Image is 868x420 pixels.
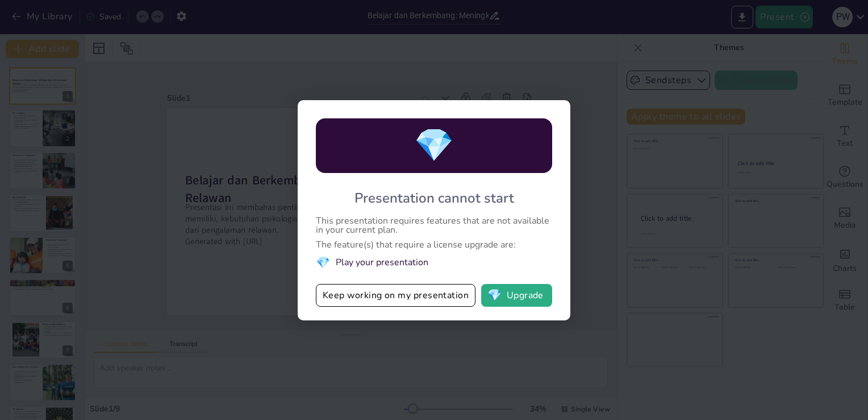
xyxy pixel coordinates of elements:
button: diamondUpgrade [481,284,552,307]
div: Presentation cannot start [354,189,514,207]
div: This presentation requires features that are not available in your current plan. [316,216,552,234]
button: Keep working on my presentation [316,284,475,307]
span: diamond [414,123,454,167]
span: diamond [316,255,330,270]
li: Play your presentation [316,255,552,270]
div: The feature(s) that require a license upgrade are: [316,240,552,249]
span: diamond [487,290,502,301]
